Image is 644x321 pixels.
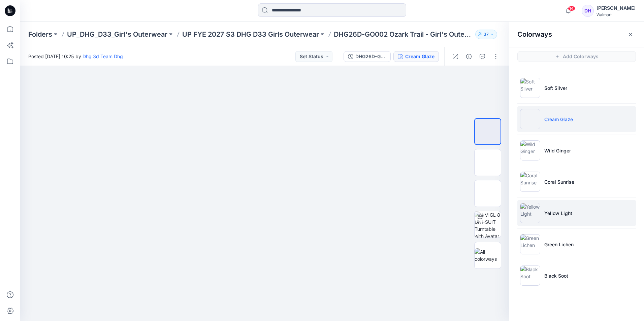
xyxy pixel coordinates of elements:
a: UP_DHG_D33_Girl's Outerwear [67,30,167,39]
h2: Colorways [517,30,552,38]
button: DHG26D-GO002 Ozark Trail - Girl's Outerwear-Parka Jkt Opt.2 [344,51,391,62]
img: WM GL 8 UNI-SUIT Turntable with Avatar [475,211,501,238]
img: Yellow Light [520,203,540,223]
a: UP FYE 2027 S3 DHG D33 Girls Outerwear [182,30,319,39]
p: Coral Sunrise [544,178,574,185]
img: Wild Ginger [520,140,540,160]
a: Folders [28,30,52,39]
span: Posted [DATE] 10:25 by [28,53,123,60]
p: Wild Ginger [544,147,571,154]
button: 37 [475,30,497,39]
div: Cream Glaze [405,53,434,60]
p: DHG26D-GO002 Ozark Trail - Girl's Outerwear-Parka Jkt Opt.2 [334,30,473,39]
p: Soft Silver [544,84,567,92]
p: Black Soot [544,272,568,279]
p: Cream Glaze [544,116,573,123]
img: Green Lichen [520,234,540,254]
img: Cream Glaze [520,109,540,129]
div: Walmart [597,12,636,17]
img: Black Soot [520,265,540,286]
button: Details [463,51,474,62]
p: 37 [484,31,489,38]
a: Dhg 3d Team Dhg [83,53,123,59]
img: Coral Sunrise [520,172,540,192]
div: DH [582,5,594,17]
img: Soft Silver [520,78,540,98]
button: Cream Glaze [393,51,439,62]
div: DHG26D-GO002 Ozark Trail - Girl's Outerwear-Parka Jkt Opt.2 [355,53,386,60]
span: 14 [568,6,575,11]
p: Yellow Light [544,210,572,217]
div: [PERSON_NAME] [597,4,636,12]
img: All colorways [475,248,501,262]
p: Green Lichen [544,241,574,248]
